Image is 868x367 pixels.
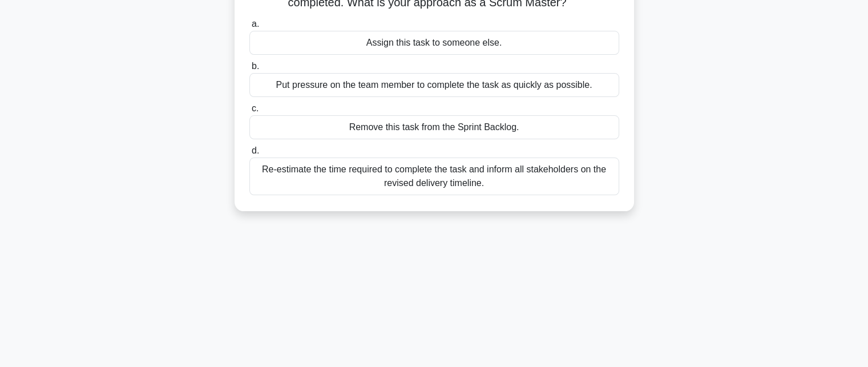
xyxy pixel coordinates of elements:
[249,158,619,195] div: Re-estimate the time required to complete the task and inform all stakeholders on the revised del...
[252,61,259,71] span: b.
[249,115,619,139] div: Remove this task from the Sprint Backlog.
[249,31,619,55] div: Assign this task to someone else.
[252,146,259,155] span: d.
[249,73,619,97] div: Put pressure on the team member to complete the task as quickly as possible.
[252,19,259,29] span: a.
[252,103,259,113] span: c.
